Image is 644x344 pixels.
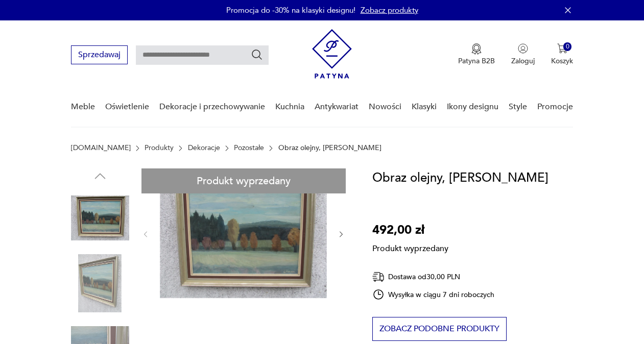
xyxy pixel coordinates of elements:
[557,43,567,54] img: Ikona koszyka
[372,271,495,283] div: Dostawa od 30,00 PLN
[369,87,401,127] a: Nowości
[372,168,548,188] h1: Obraz olejny, [PERSON_NAME]
[226,5,355,15] p: Promocja do -30% na klasyki designu!
[511,43,535,66] button: Zaloguj
[188,144,220,152] a: Dekoracje
[412,87,437,127] a: Klasyki
[471,43,482,55] img: Ikona medalu
[312,29,352,79] img: Patyna - sklep z meblami i dekoracjami vintage
[518,43,528,54] img: Ikonka użytkownika
[447,87,498,127] a: Ikony designu
[234,144,264,152] a: Pozostałe
[372,317,507,341] button: Zobacz podobne produkty
[71,144,131,152] a: [DOMAIN_NAME]
[509,87,527,127] a: Style
[537,87,573,127] a: Promocje
[372,220,448,240] p: 492,00 zł
[563,42,572,51] div: 0
[278,144,381,152] p: Obraz olejny, [PERSON_NAME]
[145,144,174,152] a: Produkty
[458,43,495,66] button: Patyna B2B
[551,56,573,66] p: Koszyk
[511,56,535,66] p: Zaloguj
[159,87,265,127] a: Dekoracje i przechowywanie
[372,271,385,283] img: Ikona dostawy
[71,87,95,127] a: Meble
[71,52,128,59] a: Sprzedawaj
[105,87,149,127] a: Oświetlenie
[275,87,304,127] a: Kuchnia
[372,240,448,254] p: Produkt wyprzedany
[71,45,128,64] button: Sprzedawaj
[458,43,495,66] a: Ikona medaluPatyna B2B
[361,5,418,15] a: Zobacz produkty
[251,48,263,61] button: Szukaj
[551,43,573,66] button: 0Koszyk
[372,288,495,301] div: Wysyłka w ciągu 7 dni roboczych
[315,87,359,127] a: Antykwariat
[458,56,495,66] p: Patyna B2B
